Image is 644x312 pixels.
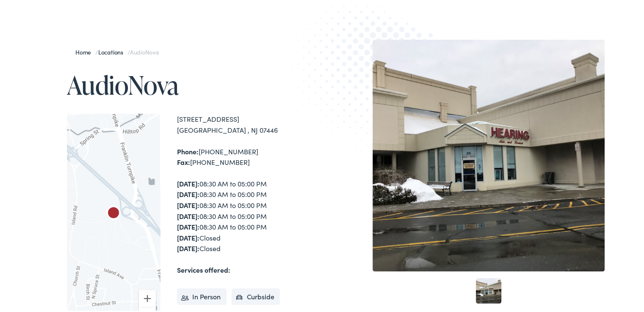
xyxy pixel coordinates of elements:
li: Curbside [232,287,280,304]
strong: Fax: [177,156,190,165]
strong: [DATE]: [177,220,199,230]
div: [STREET_ADDRESS] [GEOGRAPHIC_DATA] , NJ 07446 [177,112,325,134]
a: 1 [476,276,501,302]
strong: Services offered: [177,263,230,273]
strong: [DATE]: [177,188,199,197]
strong: [DATE]: [177,210,199,219]
span: / / [75,46,159,55]
li: In Person [177,287,227,304]
strong: [DATE]: [177,177,199,186]
strong: [DATE]: [177,242,199,251]
strong: [DATE]: [177,231,199,241]
strong: [DATE]: [177,199,199,208]
strong: Phone: [177,145,199,154]
span: AudioNova [130,46,159,55]
h1: AudioNova [67,69,325,97]
a: Home [75,46,95,55]
div: AudioNova [100,199,127,226]
div: [PHONE_NUMBER] [PHONE_NUMBER] [177,145,325,166]
div: 08:30 AM to 05:00 PM 08:30 AM to 05:00 PM 08:30 AM to 05:00 PM 08:30 AM to 05:00 PM 08:30 AM to 0... [177,177,325,252]
button: Zoom in [139,288,156,305]
a: Locations [98,46,127,55]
